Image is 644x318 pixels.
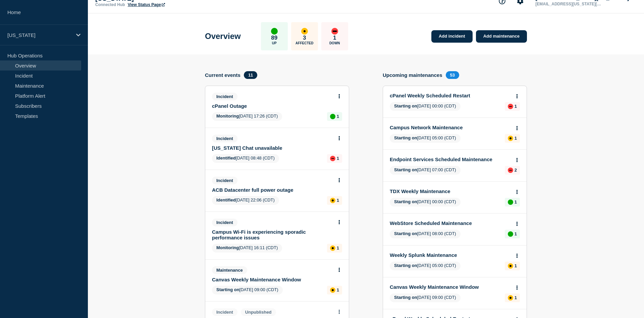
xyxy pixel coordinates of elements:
span: Maintenance [212,266,247,274]
a: [US_STATE] Chat unavailable [212,145,333,151]
a: ACB Datacenter full power outage [212,187,333,193]
div: affected [301,28,308,35]
span: Incident [212,135,237,142]
span: Identified [216,155,236,161]
span: Identified [216,197,236,202]
a: Canvas Weekly Maintenance Window [212,277,333,282]
div: affected [330,198,335,203]
div: affected [508,136,513,141]
span: 53 [446,71,459,79]
p: 89 [271,35,277,41]
span: [DATE] 22:06 (CDT) [212,196,279,205]
span: Incident [212,177,237,184]
h1: Overview [205,32,241,41]
span: Starting on [394,231,417,236]
p: 1 [515,295,517,300]
span: Incident [212,308,237,316]
div: affected [508,295,513,301]
p: 1 [515,263,517,268]
p: 1 [333,35,336,41]
span: [DATE] 16:11 (CDT) [212,244,282,253]
p: 1 [337,198,339,203]
p: 1 [337,114,339,119]
div: up [508,199,513,205]
p: 1 [515,199,517,205]
span: Starting on [394,199,417,204]
p: 2 [515,168,517,173]
div: affected [330,287,335,293]
span: 11 [244,71,257,79]
span: [DATE] 09:00 (CDT) [390,293,461,302]
div: up [271,28,278,35]
span: Starting on [394,295,417,300]
span: Starting on [394,263,417,268]
span: [DATE] 00:00 (CDT) [390,102,461,111]
span: Starting on [216,287,239,292]
span: Starting on [394,167,417,172]
a: View Status Page [128,2,165,7]
span: [DATE] 08:48 (CDT) [212,154,279,163]
a: TDX Weekly Maintenance [390,188,511,194]
span: [DATE] 07:00 (CDT) [390,166,461,175]
div: down [508,104,513,109]
h4: Upcoming maintenances [383,72,442,78]
span: Unpublished [241,308,276,316]
a: Endpoint Services Scheduled Maintenance [390,156,511,162]
span: [DATE] 09:00 (CDT) [212,286,283,294]
p: [EMAIL_ADDRESS][US_STATE][DOMAIN_NAME] [534,2,604,6]
span: Monitoring [216,113,239,119]
a: Add maintenance [476,30,527,43]
div: affected [508,263,513,269]
a: Canvas Weekly Maintenance Window [390,284,511,290]
span: [DATE] 08:00 (CDT) [390,230,461,238]
div: affected [330,245,335,251]
div: down [330,156,335,161]
a: WebStore Scheduled Maintenance [390,220,511,226]
a: Add incident [431,30,473,43]
span: Starting on [394,103,417,108]
div: up [508,231,513,237]
p: Up [272,41,277,45]
div: down [508,168,513,173]
div: up [330,114,335,119]
p: 3 [303,35,306,41]
span: [DATE] 17:26 (CDT) [212,112,282,121]
a: cPanel Outage [212,103,333,109]
p: 1 [337,156,339,161]
p: 1 [337,245,339,251]
p: 1 [515,231,517,236]
span: [DATE] 05:00 (CDT) [390,134,461,143]
span: Starting on [394,135,417,140]
p: Down [329,41,340,45]
p: [US_STATE] [7,32,72,38]
a: Campus Wi-Fi is experiencing sporadic performance issues [212,229,333,240]
span: [DATE] 05:00 (CDT) [390,262,461,270]
p: 1 [515,104,517,109]
p: Connected Hub [95,2,125,7]
a: cPanel Weekly Scheduled Restart [390,93,511,98]
span: [DATE] 00:00 (CDT) [390,198,461,207]
p: 1 [337,287,339,292]
p: Affected [296,41,313,45]
p: 1 [515,136,517,141]
h4: Current events [205,72,240,78]
a: Weekly Splunk Maintenance [390,252,511,258]
div: down [331,28,338,35]
span: Incident [212,219,237,226]
a: Campus Network Maintenance [390,125,511,130]
span: Monitoring [216,245,239,250]
span: Incident [212,93,237,100]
